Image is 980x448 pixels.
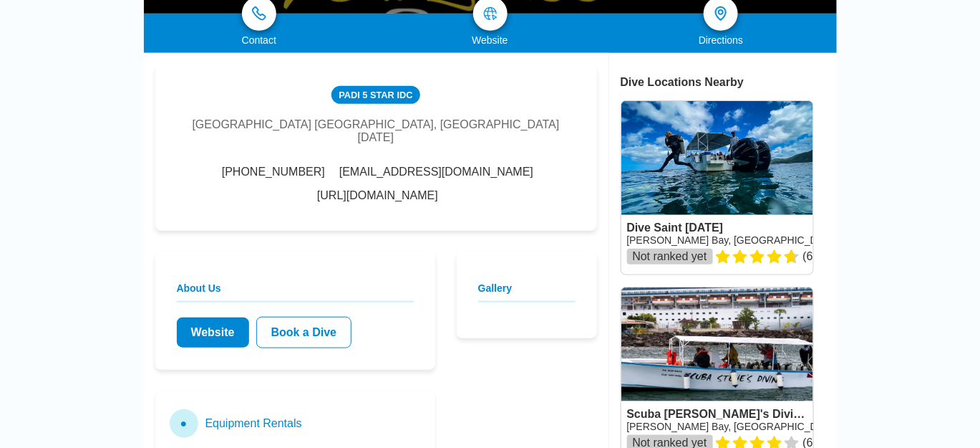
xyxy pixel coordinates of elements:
div: ● [170,409,198,438]
img: directions [712,5,729,22]
h3: Equipment Rentals [205,417,302,430]
div: Directions [606,34,837,46]
h2: About Us [177,282,414,302]
a: [URL][DOMAIN_NAME] [317,189,438,202]
div: PADI 5 Star IDC [331,86,419,104]
div: Website [374,34,606,46]
div: [GEOGRAPHIC_DATA] [GEOGRAPHIC_DATA], [GEOGRAPHIC_DATA][DATE] [177,118,576,144]
span: [EMAIL_ADDRESS][DOMAIN_NAME] [339,166,533,178]
a: Book a Dive [256,317,352,348]
a: Website [177,318,249,348]
img: phone [252,6,266,21]
div: Contact [144,34,375,46]
div: Dive Locations Nearby [621,76,837,89]
img: map [483,6,498,21]
span: [PHONE_NUMBER] [222,166,325,178]
h2: Gallery [478,282,576,302]
a: [PERSON_NAME] Bay, [GEOGRAPHIC_DATA][DATE] [627,421,870,432]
